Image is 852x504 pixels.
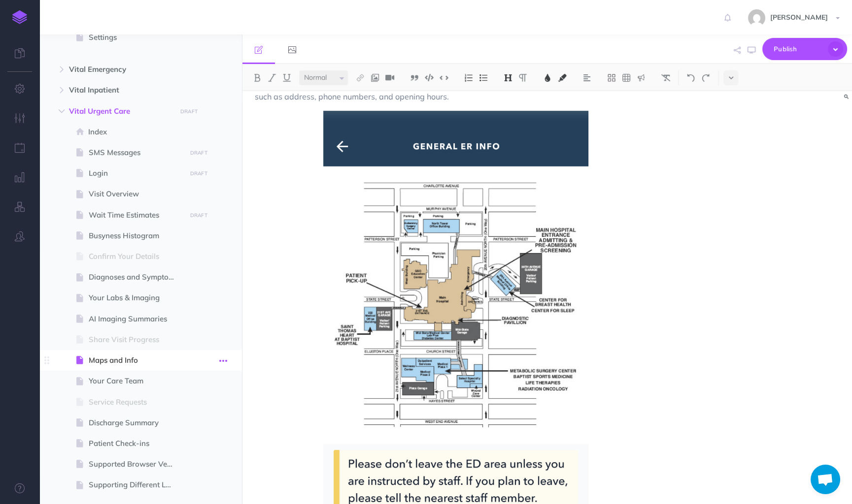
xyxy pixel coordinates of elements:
span: AI Imaging Summaries [89,313,183,325]
img: Unordered list button [479,74,488,82]
span: Index [88,126,183,138]
img: Bold button [253,74,262,82]
span: Maps and Info [89,354,183,366]
img: Italic button [268,74,276,82]
span: Busyness Histogram [89,230,183,242]
img: logo-mark.svg [12,10,27,24]
span: Visit Overview [89,188,183,200]
span: Publish [774,41,823,57]
a: Open chat [811,465,840,494]
img: Text background color button [558,74,567,82]
span: Share Visit Progress [89,334,183,346]
img: Clear styles button [661,74,670,82]
img: Add video button [385,74,394,82]
img: Text color button [543,74,552,82]
img: Code block button [425,74,434,81]
span: Confirm Your Details [89,251,183,262]
span: [PERSON_NAME] [765,13,833,22]
span: Wait Time Estimates [89,209,183,221]
img: Underline button [282,74,291,82]
button: DRAFT [177,106,202,117]
span: Diagnoses and Symptom Video Education [89,271,183,283]
span: Information in this section is customizable by the facility and includes maps, facility branding ... [255,80,656,101]
span: SMS Messages [89,147,183,158]
span: Login [89,167,183,179]
small: DRAFT [190,170,207,177]
small: DRAFT [180,108,198,115]
span: Supported Browser Versions [89,458,183,470]
span: Vital Emergency [69,63,170,75]
button: Publish [762,38,847,60]
img: Paragraph button [518,74,527,82]
button: DRAFT [186,147,211,158]
img: Undo [686,74,695,82]
img: Inline code button [440,74,448,81]
span: Vital Inpatient [69,84,170,96]
span: Discharge Summary [89,417,183,429]
img: Link button [356,74,365,82]
span: Service Requests [89,396,183,408]
button: DRAFT [186,168,211,179]
img: 5da3de2ef7f569c4e7af1a906648a0de.jpg [748,9,765,27]
img: Add image button [371,74,379,82]
span: Supporting Different Languages [89,479,183,491]
button: DRAFT [186,210,211,221]
span: Your Labs & Imaging [89,292,183,304]
img: Alignment dropdown menu button [582,74,591,82]
small: DRAFT [190,150,207,156]
img: Blockquote button [410,74,419,82]
span: Patient Check-ins [89,438,183,449]
span: Your Care Team [89,375,183,387]
img: Create table button [622,74,631,82]
img: Headings dropdown button [504,74,512,82]
img: Ordered list button [464,74,473,82]
img: Callout dropdown menu button [637,74,646,82]
span: Vital Urgent Care [69,105,170,117]
img: Redo [701,74,710,82]
span: Settings [89,31,183,43]
small: DRAFT [190,212,207,219]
